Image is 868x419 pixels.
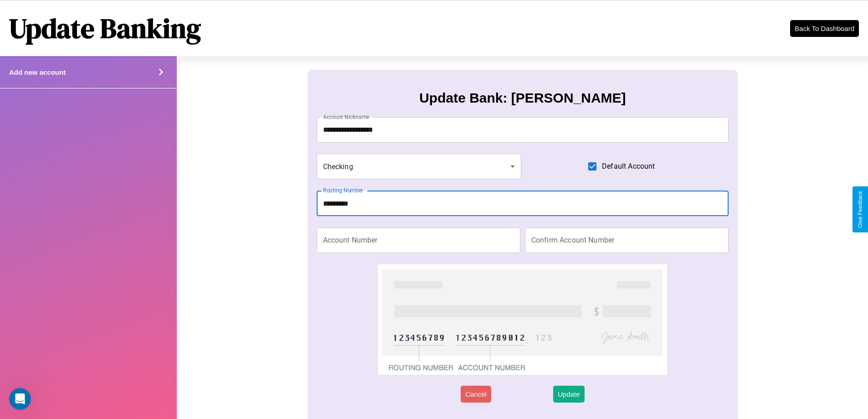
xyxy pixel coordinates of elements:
h3: Update Bank: [PERSON_NAME] [419,90,626,106]
iframe: Intercom live chat [9,388,31,410]
h4: Add new account [9,68,66,76]
span: Default Account [602,161,655,172]
button: Cancel [461,386,491,403]
h1: Update Banking [9,10,201,47]
label: Account Nickname [323,113,370,121]
img: check [378,264,667,375]
button: Update [553,386,584,403]
label: Routing Number [323,186,363,194]
div: Give Feedback [857,191,863,228]
button: Back To Dashboard [790,20,859,37]
div: Checking [317,154,522,179]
